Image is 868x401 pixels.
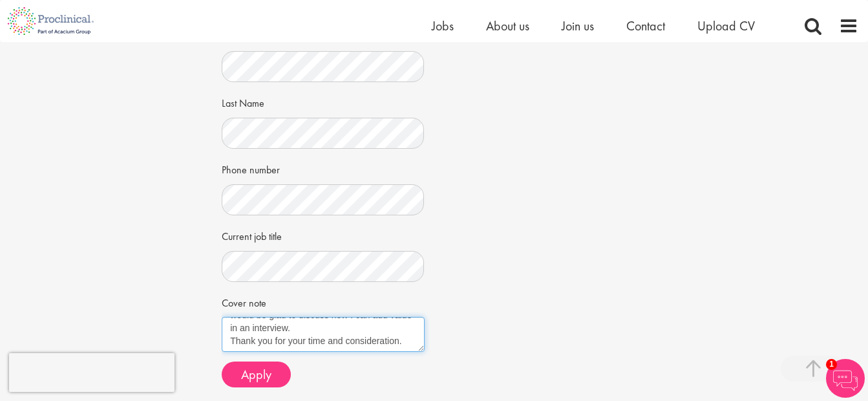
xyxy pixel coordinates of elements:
label: Last Name [222,92,264,111]
button: Apply [222,362,291,387]
span: Apply [241,366,271,383]
label: Current job title [222,225,282,244]
a: Join us [562,17,594,34]
label: Phone number [222,158,280,178]
iframe: reCAPTCHA [9,353,175,392]
img: Chatbot [826,359,865,398]
a: Jobs [432,17,454,34]
label: Cover note [222,292,266,311]
a: About us [486,17,529,34]
a: Upload CV [697,17,755,34]
span: 1 [826,359,837,370]
a: Contact [626,17,665,34]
